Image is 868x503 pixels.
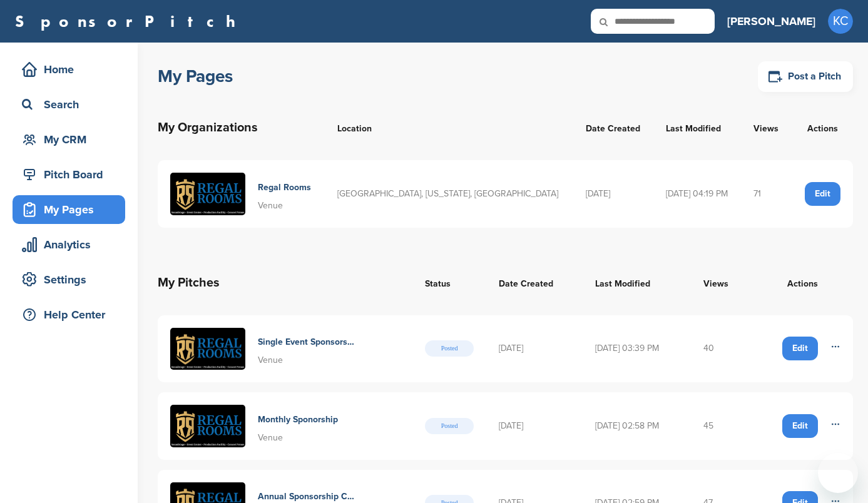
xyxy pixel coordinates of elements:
[19,128,125,151] div: My CRM
[486,315,583,383] td: [DATE]
[573,105,653,150] th: Date Created
[741,105,792,150] th: Views
[170,405,400,447] a: Regal rooms production deck.zip 7 (1) Monthly Sponorship Venue
[19,58,125,81] div: Home
[653,160,741,228] td: [DATE] 04:19 PM
[412,260,486,305] th: Status
[15,13,243,29] a: SponsorPitch
[19,233,125,256] div: Analytics
[170,328,400,370] a: Regal rooms production deck.zip 7 (1) Single Event Sponsorship Opportunities Venue
[19,198,125,221] div: My Pages
[170,173,312,215] a: Regal rooms production deck.zip 7 Regal Rooms Venue
[258,413,338,427] h4: Monthly Sponorship
[805,182,840,206] a: Edit
[758,61,853,92] a: Post a Pitch
[691,260,752,305] th: Views
[818,453,858,493] iframe: Button to launch messaging window
[583,315,691,383] td: [DATE] 03:39 PM
[691,392,752,460] td: 45
[727,13,815,30] h3: [PERSON_NAME]
[158,260,412,305] th: My Pitches
[486,260,583,305] th: Date Created
[325,160,573,228] td: [GEOGRAPHIC_DATA], [US_STATE], [GEOGRAPHIC_DATA]
[583,260,691,305] th: Last Modified
[727,8,815,35] a: [PERSON_NAME]
[258,432,283,443] span: Venue
[158,105,325,150] th: My Organizations
[752,260,853,305] th: Actions
[13,230,125,259] a: Analytics
[19,303,125,326] div: Help Center
[13,125,125,154] a: My CRM
[258,200,283,211] span: Venue
[258,335,355,349] h4: Single Event Sponsorship Opportunities
[19,268,125,291] div: Settings
[741,160,792,228] td: 71
[19,93,125,116] div: Search
[425,418,474,434] span: Posted
[782,337,818,360] a: Edit
[13,90,125,119] a: Search
[170,173,245,215] img: Regal rooms production deck.zip 7
[258,355,283,365] span: Venue
[19,163,125,186] div: Pitch Board
[691,315,752,383] td: 40
[486,392,583,460] td: [DATE]
[170,328,245,370] img: Regal rooms production deck.zip 7 (1)
[13,55,125,84] a: Home
[828,9,853,34] span: KC
[653,105,741,150] th: Last Modified
[13,160,125,189] a: Pitch Board
[13,265,125,294] a: Settings
[792,105,853,150] th: Actions
[782,414,818,438] a: Edit
[425,340,474,357] span: Posted
[13,195,125,224] a: My Pages
[13,300,125,329] a: Help Center
[170,405,245,447] img: Regal rooms production deck.zip 7 (1)
[325,105,573,150] th: Location
[158,65,233,88] h1: My Pages
[573,160,653,228] td: [DATE]
[583,392,691,460] td: [DATE] 02:58 PM
[258,181,311,195] h4: Regal Rooms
